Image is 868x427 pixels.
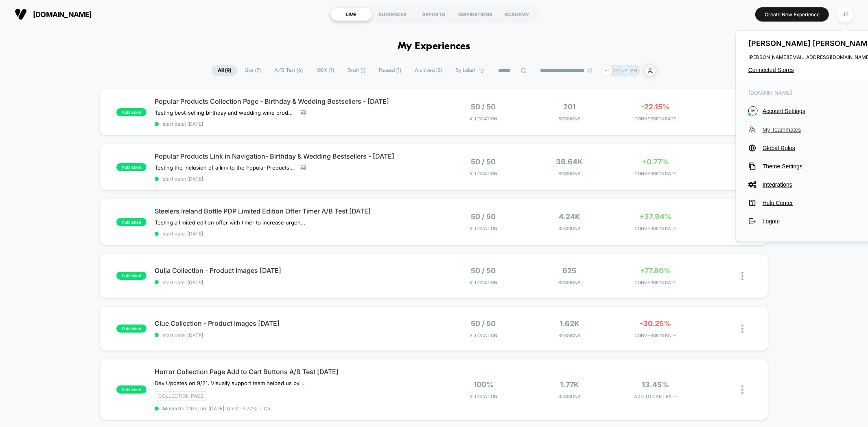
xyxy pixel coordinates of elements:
[630,68,637,74] p: BH
[268,65,309,76] span: A/B Test ( 6 )
[163,405,271,412] span: Moved to 100% on: [DATE] . Uplift: -9.77% in CR
[155,391,207,401] span: Collection Page
[471,319,496,328] span: 50 / 50
[470,116,498,122] span: Allocation
[238,65,267,76] span: Live ( 7 )
[614,333,697,338] span: CONVERSION RATE
[470,394,498,399] span: Allocation
[155,332,433,338] span: start date: [DATE]
[155,279,433,285] span: start date: [DATE]
[614,280,697,285] span: CONVERSION RATE
[155,231,433,237] span: start date: [DATE]
[559,212,580,221] span: 4.24k
[372,8,413,21] div: AUDIENCES
[155,164,294,171] span: Testing the inclusion of a link to the Popular Products collection page with CTA text: "Shop Our ...
[155,207,433,215] span: Steelers Ireland Bottle PDP Limited Edition Offer Timer A/B Test [DATE]
[155,319,433,327] span: Clue Collection - Product Images [DATE]
[529,116,611,122] span: Sessions
[471,212,496,221] span: 50 / 50
[835,6,856,23] button: JP
[455,68,475,74] span: By Label
[563,102,576,111] span: 201
[642,380,669,389] span: 13.45%
[471,157,496,166] span: 50 / 50
[409,65,448,76] span: Archived ( 2 )
[155,266,433,274] span: Ouija Collection - Product Images [DATE]
[529,333,611,338] span: Sessions
[471,266,496,275] span: 50 / 50
[642,157,669,166] span: +0.77%
[473,380,494,389] span: 100%
[116,108,146,116] span: published
[413,8,455,21] div: REPORTS
[588,68,593,73] img: end
[741,272,743,280] img: close
[639,212,672,221] span: +37.94%
[640,319,671,328] span: -30.25%
[748,106,758,115] i: M
[15,8,27,20] img: Visually logo
[614,394,697,399] span: ADD TO CART RATE
[560,319,579,328] span: 1.62k
[614,116,697,122] span: CONVERSION RATE
[310,65,340,76] span: 100% ( 1 )
[470,333,498,338] span: Allocation
[640,266,671,275] span: +77.80%
[212,65,237,76] span: All ( 9 )
[155,368,433,376] span: Horror Collection Page Add to Cart Buttons A/B Test [DATE]
[155,121,433,127] span: start date: [DATE]
[641,102,670,111] span: -22.15%
[496,8,538,21] div: ACADEMY
[614,226,697,231] span: CONVERSION RATE
[155,97,433,105] span: Popular Products Collection Page - Birthday & Wedding Bestsellers - [DATE]
[155,152,433,160] span: Popular Products Link in Navigation- Birthday & Wedding Bestsellers - [DATE]
[837,7,853,22] div: JP
[612,68,620,74] p: CM
[601,65,613,76] div: + 1
[373,65,407,76] span: Paused ( 1 )
[155,176,433,182] span: start date: [DATE]
[155,109,294,116] span: Testing best-selling birthday and wedding wine products on the Popular Products collection page.
[529,226,611,231] span: Sessions
[398,41,470,52] h1: My Experiences
[470,226,498,231] span: Allocation
[155,380,306,386] span: Dev Updates on 9/21: Visually support team helped us by allowing the Add to Cart button be clicka...
[529,171,611,176] span: Sessions
[455,8,496,21] div: INSPIRATIONS
[622,68,628,74] p: JP
[741,325,743,333] img: close
[470,171,498,176] span: Allocation
[155,219,306,226] span: Testing a limited edition offer with timer to increase urgency for customers to add the Steelers ...
[741,386,743,394] img: close
[529,394,611,399] span: Sessions
[556,157,583,166] span: 38.64k
[116,325,146,333] span: published
[614,171,697,176] span: CONVERSION RATE
[116,386,146,394] span: published
[341,65,372,76] span: Draft ( 1 )
[471,102,496,111] span: 50 / 50
[116,163,146,171] span: published
[560,380,579,389] span: 1.77k
[755,7,829,22] button: Create New Experience
[563,266,577,275] span: 625
[116,272,146,280] span: published
[116,218,146,226] span: published
[33,10,92,19] span: [DOMAIN_NAME]
[470,280,498,285] span: Allocation
[12,8,94,21] button: [DOMAIN_NAME]
[330,8,372,21] div: LIVE
[529,280,611,285] span: Sessions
